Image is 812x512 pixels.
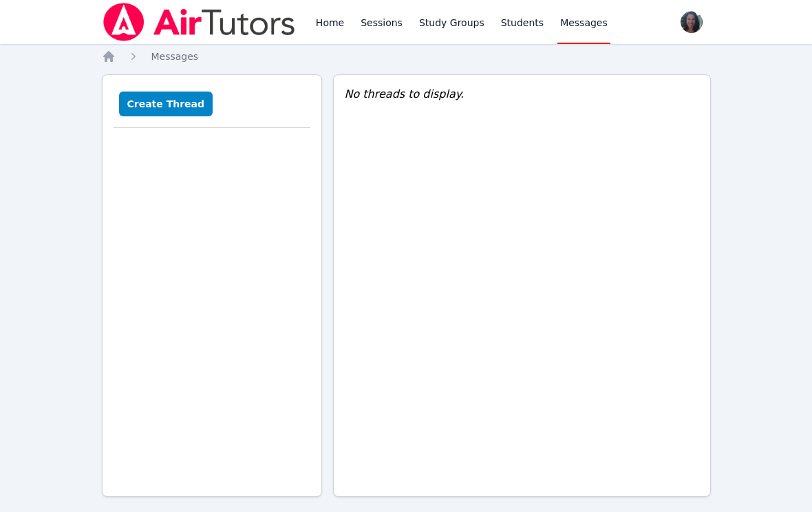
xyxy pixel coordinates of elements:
div: No threads to display. [345,86,699,103]
span: Messages [151,51,199,62]
img: Air Tutors [102,3,297,41]
a: Messages [151,50,199,63]
nav: Breadcrumb [102,50,711,63]
button: Create Thread [119,92,213,116]
span: Messages [560,16,608,30]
